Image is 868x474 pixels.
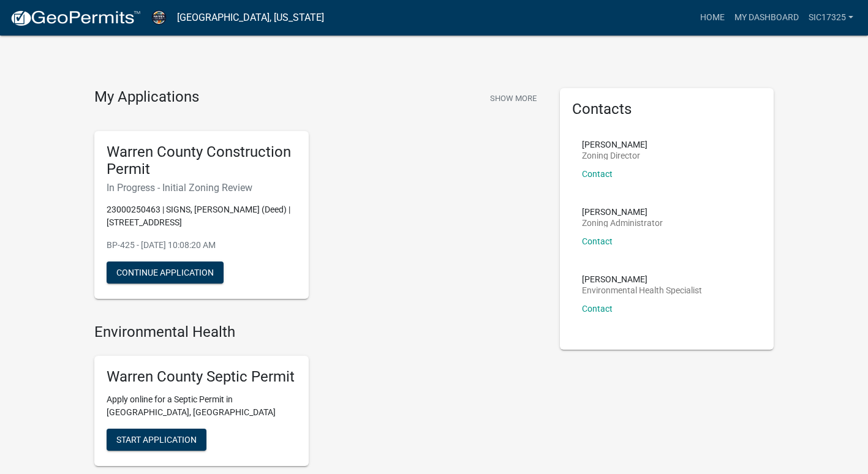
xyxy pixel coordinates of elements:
[151,9,167,26] img: Warren County, Iowa
[107,429,206,451] button: Start Application
[107,203,296,229] p: 23000250463 | SIGNS, [PERSON_NAME] (Deed) | [STREET_ADDRESS]
[107,393,296,419] p: Apply online for a Septic Permit in [GEOGRAPHIC_DATA], [GEOGRAPHIC_DATA]
[107,182,296,194] h6: In Progress - Initial Zoning Review
[107,368,296,386] h5: Warren County Septic Permit
[107,261,224,284] button: Continue Application
[582,219,663,227] p: Zoning Administrator
[582,208,663,216] p: [PERSON_NAME]
[695,6,730,29] a: Home
[116,434,197,444] span: Start Application
[177,7,324,28] a: [GEOGRAPHIC_DATA], [US_STATE]
[107,239,296,252] p: BP-425 - [DATE] 10:08:20 AM
[582,140,647,149] p: [PERSON_NAME]
[94,323,542,341] h4: Environmental Health
[730,6,804,29] a: My Dashboard
[107,143,296,179] h5: Warren County Construction Permit
[485,88,542,108] button: Show More
[582,304,613,314] a: Contact
[582,151,647,160] p: Zoning Director
[804,6,858,29] a: Sic17325
[94,88,199,107] h4: My Applications
[572,100,762,118] h5: Contacts
[582,286,702,295] p: Environmental Health Specialist
[582,275,702,284] p: [PERSON_NAME]
[582,236,613,246] a: Contact
[582,169,613,179] a: Contact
